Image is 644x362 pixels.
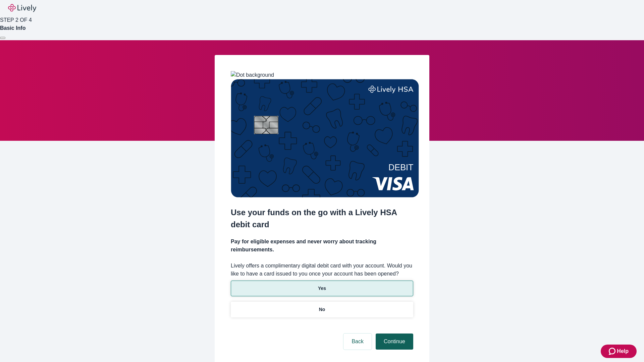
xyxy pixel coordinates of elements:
[231,302,413,317] button: No
[231,79,419,197] img: Debit card
[231,262,413,278] label: Lively offers a complimentary digital debit card with your account. Would you like to have a card...
[617,347,629,355] span: Help
[319,306,325,313] p: No
[376,334,413,350] button: Continue
[609,347,617,355] svg: Zendesk support icon
[343,334,372,350] button: Back
[601,345,637,358] button: Zendesk support iconHelp
[231,238,413,254] h4: Pay for eligible expenses and never worry about tracking reimbursements.
[231,281,413,296] button: Yes
[231,71,274,79] img: Dot background
[318,285,326,292] p: Yes
[8,4,36,12] img: Lively
[231,206,413,231] h2: Use your funds on the go with a Lively HSA debit card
